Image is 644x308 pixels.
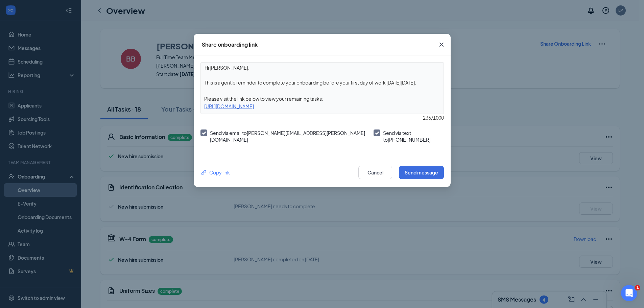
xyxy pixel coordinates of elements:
[635,285,640,290] span: 1
[383,130,430,143] span: Send via text to [PHONE_NUMBER]
[201,102,444,110] div: [URL][DOMAIN_NAME]
[201,95,444,102] div: Please visit the link below to view your remaining tasks:
[358,166,392,179] button: Cancel
[202,41,258,48] div: Share onboarding link
[432,34,451,55] button: Close
[200,169,230,176] button: Link Copy link
[200,169,230,176] div: Copy link
[201,63,444,88] textarea: Hi [PERSON_NAME], This is a gentle reminder to complete your onboarding before your first day of ...
[399,166,444,179] button: Send message
[621,285,637,301] iframe: Intercom live chat
[437,41,446,49] svg: Cross
[200,114,444,121] div: 236 / 1000
[200,169,208,176] svg: Link
[374,130,380,136] svg: Checkmark
[201,130,207,136] svg: Checkmark
[210,130,365,143] span: Send via email to [PERSON_NAME][EMAIL_ADDRESS][PERSON_NAME][DOMAIN_NAME]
